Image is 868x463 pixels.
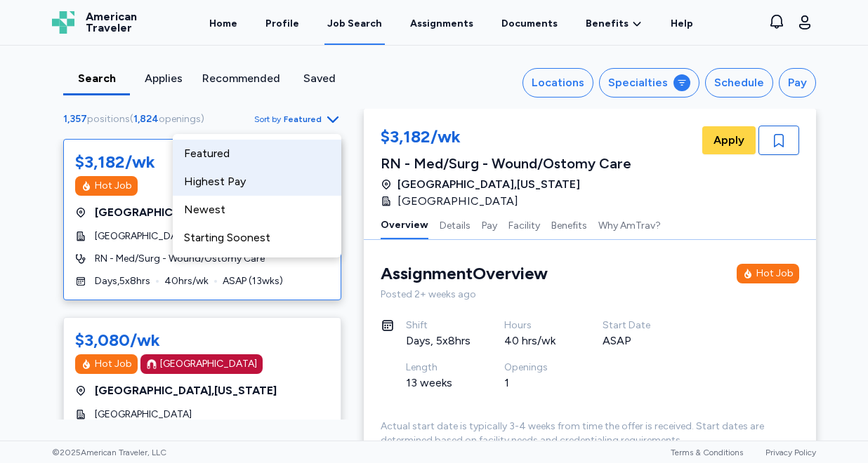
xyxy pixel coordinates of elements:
[324,1,385,45] a: Job Search
[508,210,540,239] button: Facility
[598,210,661,239] button: Why AmTrav?
[504,333,569,349] div: 40 hrs/wk
[406,361,471,375] div: Length
[705,68,773,98] button: Schedule
[133,113,159,125] span: 1,824
[406,333,471,349] div: Days, 5x8hrs
[95,382,277,399] span: [GEOGRAPHIC_DATA] , [US_STATE]
[779,68,816,98] button: Pay
[586,17,629,31] span: Benefits
[603,318,667,333] div: Start Date
[440,210,471,239] button: Details
[765,448,816,457] a: Privacy Policy
[173,224,341,252] div: Starting Soonest
[586,17,643,31] a: Benefits
[254,111,341,128] button: Sort byFeatured
[671,448,743,457] a: Terms & Conditions
[173,196,341,224] div: Newest
[52,11,74,34] img: Logo
[95,252,265,266] span: RN - Med/Surg - Wound/Ostomy Care
[173,140,341,168] div: Featured
[75,151,155,173] div: $3,182/wk
[381,288,799,302] div: Posted 2+ weeks ago
[95,179,132,193] div: Hot Job
[159,113,201,125] span: openings
[52,447,166,458] span: © 2025 American Traveler, LLC
[63,113,87,125] span: 1,357
[202,70,280,87] div: Recommended
[381,420,799,448] div: Actual start date is typically 3-4 weeks from time the offer is received. Start dates are determi...
[381,262,548,285] div: Assignment Overview
[714,132,744,149] span: Apply
[327,17,382,31] div: Job Search
[406,318,471,333] div: Shift
[254,114,281,125] span: Sort by
[160,357,257,371] div: [GEOGRAPHIC_DATA]
[702,126,756,154] button: Apply
[136,70,191,87] div: Applies
[223,274,283,288] span: ASAP ( 13 wks)
[532,74,584,91] div: Locations
[504,318,569,333] div: Hours
[86,11,137,34] span: American Traveler
[482,210,497,239] button: Pay
[608,74,668,91] div: Specialties
[75,329,160,351] div: $3,080/wk
[599,68,699,98] button: Specialties
[95,204,277,221] span: [GEOGRAPHIC_DATA] , [US_STATE]
[95,408,192,422] span: [GEOGRAPHIC_DATA]
[87,113,130,125] span: positions
[291,70,347,87] div: Saved
[397,176,580,193] span: [GEOGRAPHIC_DATA] , [US_STATE]
[69,70,124,87] div: Search
[788,74,807,91] div: Pay
[504,361,569,375] div: Openings
[381,210,428,239] button: Overview
[63,112,210,126] div: ( )
[95,229,192,243] span: [GEOGRAPHIC_DATA]
[714,74,764,91] div: Schedule
[522,68,593,98] button: Locations
[504,375,569,391] div: 1
[95,357,132,371] div: Hot Job
[164,274,209,288] span: 40 hrs/wk
[603,333,667,349] div: ASAP
[756,267,794,281] div: Hot Job
[95,274,150,288] span: Days , 5 x 8 hrs
[397,193,518,210] span: [GEOGRAPHIC_DATA]
[551,210,587,239] button: Benefits
[173,168,341,196] div: Highest Pay
[381,154,631,173] div: RN - Med/Surg - Wound/Ostomy Care
[406,375,471,391] div: 13 weeks
[381,126,631,151] div: $3,182/wk
[284,114,322,125] span: Featured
